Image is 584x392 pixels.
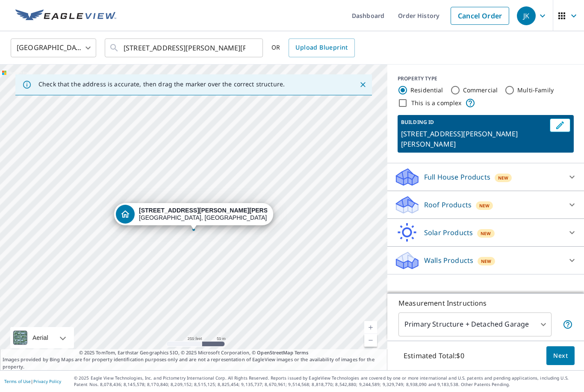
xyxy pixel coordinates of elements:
[498,174,508,181] span: New
[398,75,574,83] div: PROPERTY TYPE
[124,36,245,60] input: Search by address or latitude-longitude
[546,346,575,365] button: Next
[563,319,573,330] span: Your report will include the primary structure and a detached garage if one exists.
[410,86,443,94] label: Residential
[114,203,273,230] div: Dropped pin, building 1, Residential property, 9170 Rosemary Lena Way Alexandria, VA 22309
[364,334,377,347] a: Current Level 17, Zoom Out
[257,349,293,356] a: OpenStreetMap
[479,202,490,209] span: New
[517,6,536,25] div: JK
[289,38,354,57] a: Upload Blueprint
[394,195,577,215] div: Roof ProductsNew
[481,258,491,265] span: New
[517,86,554,94] label: Multi-Family
[139,207,300,214] strong: [STREET_ADDRESS][PERSON_NAME][PERSON_NAME]
[463,86,498,94] label: Commercial
[4,378,31,384] a: Terms of Use
[553,351,568,361] span: Next
[74,375,580,388] p: © 2025 Eagle View Technologies, Inc. and Pictometry International Corp. All Rights Reserved. Repo...
[397,346,471,365] p: Estimated Total: $0
[398,312,552,336] div: Primary Structure + Detached Garage
[79,349,309,357] span: © 2025 TomTom, Earthstar Geographics SIO, © 2025 Microsoft Corporation, ©
[11,36,96,60] div: [GEOGRAPHIC_DATA]
[394,250,577,271] div: Walls ProductsNew
[401,129,546,149] p: [STREET_ADDRESS][PERSON_NAME][PERSON_NAME]
[364,321,377,334] a: Current Level 17, Zoom In
[401,118,434,126] p: BUILDING ID
[398,298,573,308] p: Measurement Instructions
[394,167,577,187] div: Full House ProductsNew
[411,99,462,107] label: This is a complex
[295,349,309,356] a: Terms
[424,172,490,182] p: Full House Products
[481,230,491,237] span: New
[451,7,509,25] a: Cancel Order
[30,327,51,348] div: Aerial
[15,9,116,22] img: EV Logo
[139,207,267,221] div: [GEOGRAPHIC_DATA], [GEOGRAPHIC_DATA] 22309
[38,80,285,88] p: Check that the address is accurate, then drag the marker over the correct structure.
[424,255,473,265] p: Walls Products
[357,79,369,90] button: Close
[33,378,61,384] a: Privacy Policy
[10,327,74,348] div: Aerial
[4,379,61,384] p: |
[295,42,348,53] span: Upload Blueprint
[424,227,473,238] p: Solar Products
[550,118,570,132] button: Edit building 1
[424,200,472,210] p: Roof Products
[271,38,355,57] div: OR
[394,222,577,243] div: Solar ProductsNew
